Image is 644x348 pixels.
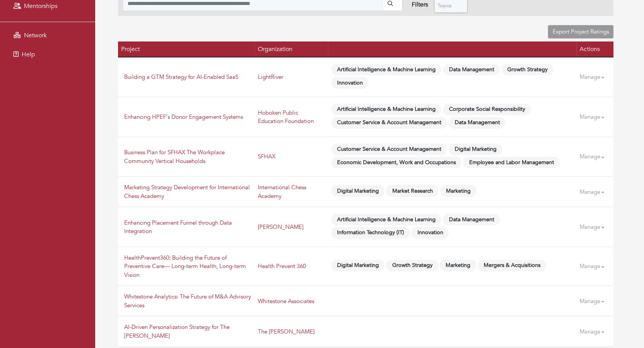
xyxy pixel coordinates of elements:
span: Data Management [443,214,500,225]
span: Data Management [443,64,500,76]
a: HealthPrevent360: Building the Future of Preventive Care— Long-term Health, Long-term Vision [124,254,246,279]
span: Economic Development, Work and Occupations [331,157,462,169]
span: Digital Marketing [331,260,385,271]
span: Innovation [411,227,449,239]
a: Network [2,28,93,43]
span: Help [22,50,35,59]
a: Manage [580,259,610,274]
a: Health Prevent 360 [258,262,306,270]
a: Business Plan for SFHAX The Workplace Community Vertical Households [124,148,225,165]
span: Artificial Intelligence & Machine Learning [331,214,442,225]
a: Hoboken Public Education Foundation [258,109,314,125]
a: The [PERSON_NAME] [258,328,315,335]
a: Manage [580,110,610,125]
span: Growth Strategy [502,64,554,76]
a: Manage [580,294,610,309]
a: Manage [580,324,610,339]
span: Market Research [386,185,439,197]
span: Employee and Labor Management [463,157,560,169]
span: Digital Marketing [449,144,502,155]
th: Actions [577,42,614,57]
th: Project [118,42,255,57]
span: Mergers & Acquisitions [478,260,547,271]
span: Marketing [440,185,477,197]
th: Organization [255,42,328,57]
a: Help [2,47,93,62]
a: Manage [580,149,610,164]
a: Manage [580,220,610,235]
a: Manage [580,70,610,85]
a: Enhancing Placement Funnel through Data Integration [124,219,232,235]
span: Network [24,31,47,40]
span: Mentorships [24,2,58,10]
a: Building a GTM Strategy for AI-Enabled SaaS [124,73,238,81]
span: Artificial Intelligence & Machine Learning [331,104,442,115]
a: Export Project Ratings [548,25,614,38]
a: SFHAX [258,153,275,160]
a: AI-Driven Personalization Strategy for The [PERSON_NAME] [124,323,230,340]
span: Digital Marketing [331,185,385,197]
a: Whitestone Analytics: The Future of M&A Advisory Services [124,293,251,309]
a: Whitestone Associates [258,297,314,305]
span: Marketing [440,260,476,271]
a: Manage [580,185,610,200]
a: Marketing Strategy Development for International Chess Academy [124,184,250,200]
span: Growth Strategy [386,260,438,271]
a: LightRiver [258,73,283,81]
span: Data Management [449,117,506,129]
a: International Chess Academy [258,184,306,200]
span: Customer Service & Account Management [331,144,447,155]
span: Corporate Social Responsibility [443,104,531,115]
a: [PERSON_NAME] [258,223,304,231]
span: Innovation [331,77,369,89]
a: Enhancing HPEF's Donor Engagement Systems [124,113,243,121]
span: Customer Service & Account Management [331,117,447,129]
span: Artificial Intelligence & Machine Learning [331,64,442,76]
span: Information Technology (IT) [331,227,410,239]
